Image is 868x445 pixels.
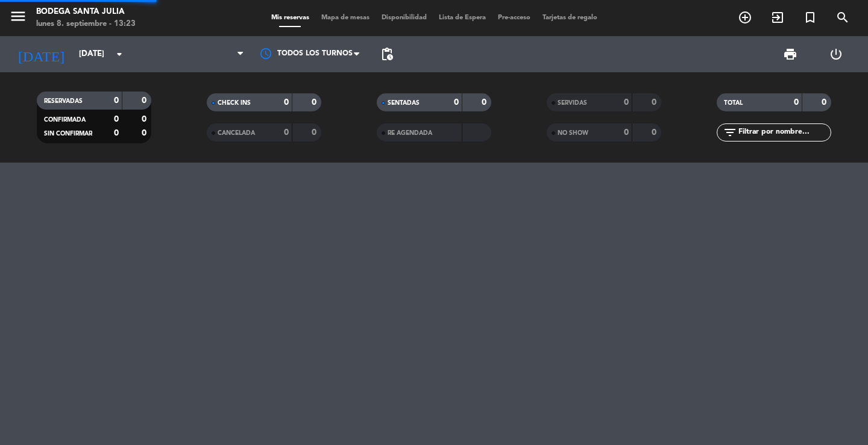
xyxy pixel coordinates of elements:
[376,14,433,21] span: Disponibilidad
[433,14,492,21] span: Lista de Espera
[723,125,737,140] i: filter_list
[482,98,489,107] strong: 0
[822,98,829,107] strong: 0
[44,117,86,123] span: CONFIRMADA
[813,36,859,72] div: LOG OUT
[724,100,743,106] span: TOTAL
[218,130,255,136] span: CANCELADA
[312,98,319,107] strong: 0
[284,98,289,107] strong: 0
[794,98,799,107] strong: 0
[624,98,629,107] strong: 0
[380,47,394,61] span: pending_actions
[558,130,588,136] span: NO SHOW
[44,98,83,104] span: RESERVADAS
[142,129,149,137] strong: 0
[9,7,27,25] i: menu
[738,10,752,25] i: add_circle_outline
[265,14,315,21] span: Mis reservas
[312,128,319,137] strong: 0
[284,128,289,137] strong: 0
[388,130,432,136] span: RE AGENDADA
[803,10,817,25] i: turned_in_not
[114,96,119,105] strong: 0
[44,131,92,137] span: SIN CONFIRMAR
[36,18,136,30] div: lunes 8. septiembre - 13:23
[652,128,659,137] strong: 0
[315,14,376,21] span: Mapa de mesas
[9,7,27,30] button: menu
[388,100,420,106] span: SENTADAS
[835,10,850,25] i: search
[112,47,127,61] i: arrow_drop_down
[783,47,797,61] span: print
[536,14,603,21] span: Tarjetas de regalo
[36,6,136,18] div: Bodega Santa Julia
[624,128,629,137] strong: 0
[492,14,536,21] span: Pre-acceso
[218,100,251,106] span: CHECK INS
[558,100,587,106] span: SERVIDAS
[142,96,149,105] strong: 0
[114,115,119,123] strong: 0
[454,98,459,107] strong: 0
[770,10,785,25] i: exit_to_app
[652,98,659,107] strong: 0
[9,41,73,67] i: [DATE]
[142,115,149,123] strong: 0
[737,126,831,139] input: Filtrar por nombre...
[114,129,119,137] strong: 0
[829,47,843,61] i: power_settings_new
